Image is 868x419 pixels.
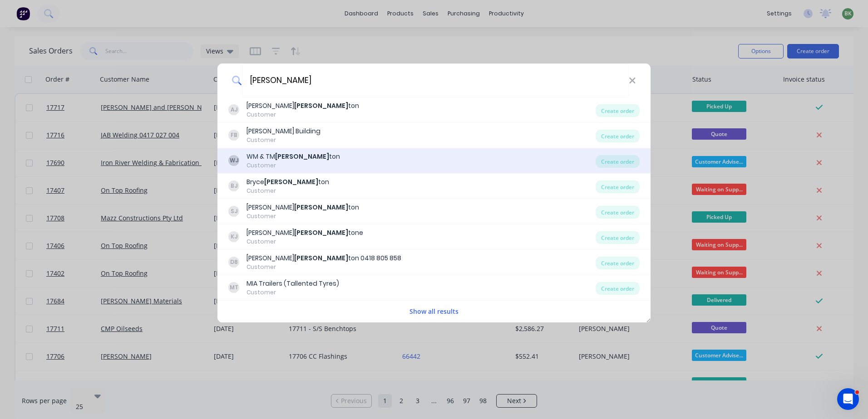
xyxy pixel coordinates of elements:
div: Create order [596,104,640,117]
div: KJ [228,231,239,242]
div: Bryce ton [247,177,329,187]
div: Create order [596,206,640,219]
div: Customer [247,238,363,246]
div: Customer [247,111,359,119]
div: FB [228,130,239,141]
iframe: Intercom live chat [837,388,859,410]
div: Customer [247,136,321,144]
div: Customer [247,288,339,297]
input: Enter a customer name to create a new order... [242,63,629,97]
div: [PERSON_NAME] ton [247,203,359,212]
div: Customer [247,263,401,271]
div: AJ [228,104,239,115]
div: Create order [596,231,640,244]
div: Create order [596,257,640,269]
div: Customer [247,161,340,170]
button: Show all results [407,306,461,317]
div: Create order [596,130,640,142]
div: Create order [596,282,640,295]
div: [PERSON_NAME] ton 0418 805 858 [247,253,401,263]
div: Create order [596,180,640,193]
b: [PERSON_NAME] [275,152,329,161]
div: [PERSON_NAME] ton [247,101,359,111]
b: [PERSON_NAME] [294,253,348,263]
b: [PERSON_NAME] [264,177,318,186]
div: WJ [228,155,239,166]
b: [PERSON_NAME] [294,228,348,237]
div: WM & TM ton [247,152,340,161]
div: [PERSON_NAME] tone [247,228,363,238]
b: [PERSON_NAME] [294,101,348,110]
div: BJ [228,180,239,191]
div: D8 [228,257,239,268]
div: [PERSON_NAME] Building [247,127,321,136]
div: MT [228,282,239,293]
div: Create order [596,155,640,168]
div: Customer [247,212,359,220]
b: [PERSON_NAME] [294,203,348,212]
div: MIA Trailers (Tallented Tyres) [247,279,339,288]
div: SJ [228,206,239,217]
div: Customer [247,187,329,195]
